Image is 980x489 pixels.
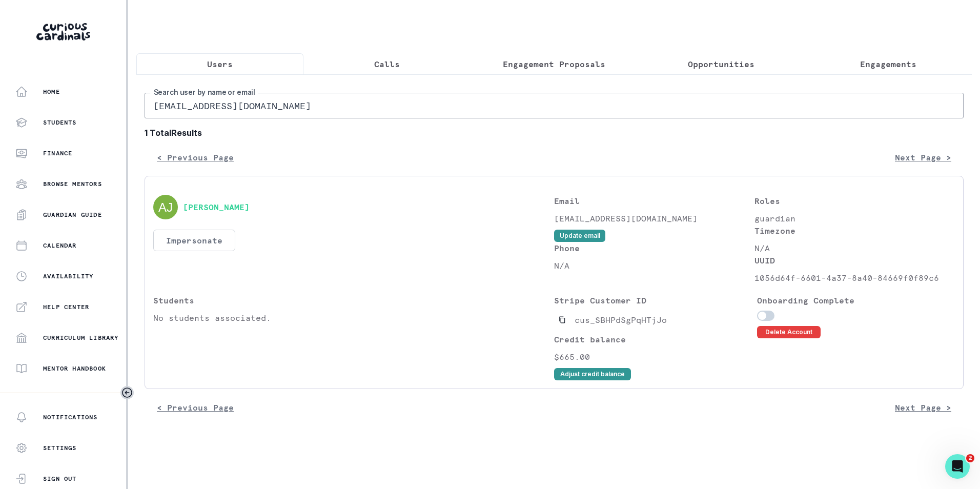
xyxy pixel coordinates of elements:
[43,211,102,219] p: Guardian Guide
[754,195,955,207] p: Roles
[145,127,964,139] b: 1 Total Results
[183,202,250,212] button: [PERSON_NAME]
[36,23,90,40] img: Curious Cardinals Logo
[43,475,77,483] p: Sign Out
[153,294,554,307] p: Students
[153,195,178,219] img: svg
[153,312,554,324] p: No students associated.
[43,303,89,311] p: Help Center
[43,413,98,421] p: Notifications
[554,368,631,380] button: Adjust credit balance
[43,241,77,250] p: Calendar
[43,118,77,127] p: Students
[43,272,93,280] p: Availability
[503,58,605,70] p: Engagement Proposals
[153,230,235,251] button: Impersonate
[554,333,752,345] p: Credit balance
[554,242,754,254] p: Phone
[883,397,964,418] button: Next Page >
[554,259,754,272] p: N/A
[145,147,246,168] button: < Previous Page
[554,230,605,242] button: Update email
[554,212,754,225] p: [EMAIL_ADDRESS][DOMAIN_NAME]
[554,294,752,307] p: Stripe Customer ID
[754,212,955,225] p: guardian
[374,58,400,70] p: Calls
[43,364,106,373] p: Mentor Handbook
[754,272,955,284] p: 1056d64f-6601-4a37-8a40-84669f0f89c6
[554,312,570,328] button: Copied to clipboard
[554,195,754,207] p: Email
[43,180,102,188] p: Browse Mentors
[757,294,955,307] p: Onboarding Complete
[207,58,233,70] p: Users
[754,225,955,237] p: Timezone
[754,242,955,254] p: N/A
[688,58,754,70] p: Opportunities
[575,314,667,326] p: cus_SBHPdSgPqHTjJo
[966,454,974,462] span: 2
[43,444,77,452] p: Settings
[554,351,752,363] p: $665.00
[43,334,119,342] p: Curriculum Library
[43,149,72,157] p: Finance
[120,386,134,399] button: Toggle sidebar
[43,88,60,96] p: Home
[754,254,955,267] p: UUID
[757,326,821,338] button: Delete Account
[945,454,970,479] iframe: Intercom live chat
[883,147,964,168] button: Next Page >
[860,58,916,70] p: Engagements
[145,397,246,418] button: < Previous Page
